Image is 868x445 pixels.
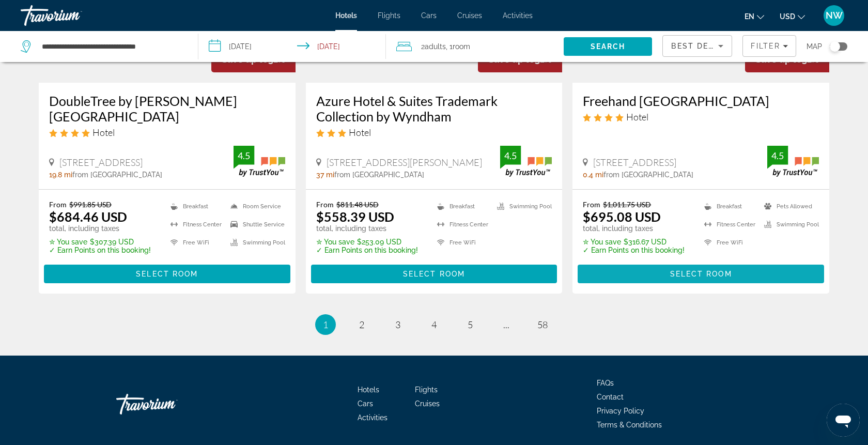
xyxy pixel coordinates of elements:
[21,2,124,29] a: Travorium
[316,224,418,233] p: total, including taxes
[432,218,492,231] li: Fitness Center
[767,146,819,176] img: TrustYou guest rating badge
[820,5,847,26] button: User Menu
[316,246,418,254] p: ✓ Earn Points on this booking!
[564,37,653,56] button: Search
[234,146,285,176] img: TrustYou guest rating badge
[44,267,290,278] a: Select Room
[316,200,334,209] span: From
[49,209,127,224] ins: $684.46 USD
[403,270,465,278] span: Select Room
[597,379,614,387] a: FAQs
[165,218,225,231] li: Fitness Center
[807,39,822,54] span: Map
[500,146,552,176] img: TrustYou guest rating badge
[49,238,151,246] p: $307.39 USD
[699,236,759,249] li: Free WiFi
[446,39,470,54] span: , 1
[671,42,725,50] span: Best Deals
[72,171,162,179] span: from [GEOGRAPHIC_DATA]
[503,11,533,20] a: Activities
[593,157,676,168] span: [STREET_ADDRESS]
[358,386,379,394] a: Hotels
[378,11,400,20] a: Flights
[69,200,112,209] del: $991.85 USD
[671,40,723,52] mat-select: Sort by
[349,127,371,138] span: Hotel
[597,407,644,415] a: Privacy Policy
[468,319,473,330] span: 5
[116,389,220,420] a: Go Home
[335,11,357,20] a: Hotels
[39,314,829,335] nav: Pagination
[165,236,225,249] li: Free WiFi
[415,400,440,408] a: Cruises
[597,393,624,401] a: Contact
[603,171,693,179] span: from [GEOGRAPHIC_DATA]
[492,200,552,213] li: Swimming Pool
[597,421,662,429] a: Terms & Conditions
[359,319,364,330] span: 2
[316,171,334,179] span: 37 mi
[358,413,388,422] span: Activities
[626,111,648,122] span: Hotel
[92,127,115,138] span: Hotel
[49,246,151,254] p: ✓ Earn Points on this booking!
[49,127,285,138] div: 4 star Hotel
[334,171,424,179] span: from [GEOGRAPHIC_DATA]
[316,127,552,138] div: 3 star Hotel
[431,319,437,330] span: 4
[583,224,685,233] p: total, including taxes
[583,93,819,109] a: Freehand [GEOGRAPHIC_DATA]
[699,218,759,231] li: Fitness Center
[165,200,225,213] li: Breakfast
[225,200,285,213] li: Room Service
[323,319,328,330] span: 1
[311,265,557,283] button: Select Room
[49,93,285,124] a: DoubleTree by [PERSON_NAME][GEOGRAPHIC_DATA]
[49,171,72,179] span: 19.8 mi
[44,265,290,283] button: Select Room
[327,157,482,168] span: [STREET_ADDRESS][PERSON_NAME]
[421,39,446,54] span: 2
[234,149,254,162] div: 4.5
[386,31,564,62] button: Travelers: 2 adults, 0 children
[699,200,759,213] li: Breakfast
[745,12,754,21] span: en
[457,11,482,20] a: Cruises
[316,93,552,124] a: Azure Hotel & Suites Trademark Collection by Wyndham
[421,11,437,20] span: Cars
[591,42,626,51] span: Search
[503,319,509,330] span: ...
[395,319,400,330] span: 3
[751,42,780,50] span: Filter
[41,39,182,54] input: Search hotel destination
[578,267,824,278] a: Select Room
[578,265,824,283] button: Select Room
[316,238,354,246] span: ✮ You save
[198,31,386,62] button: Select check in and out date
[826,10,843,21] span: NW
[583,171,603,179] span: 0.4 mi
[225,236,285,249] li: Swimming Pool
[742,35,796,57] button: Filters
[432,236,492,249] li: Free WiFi
[358,400,373,408] a: Cars
[415,386,438,394] a: Flights
[311,267,557,278] a: Select Room
[453,42,470,51] span: Room
[759,200,819,213] li: Pets Allowed
[780,9,805,24] button: Change currency
[583,246,685,254] p: ✓ Earn Points on this booking!
[759,218,819,231] li: Swimming Pool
